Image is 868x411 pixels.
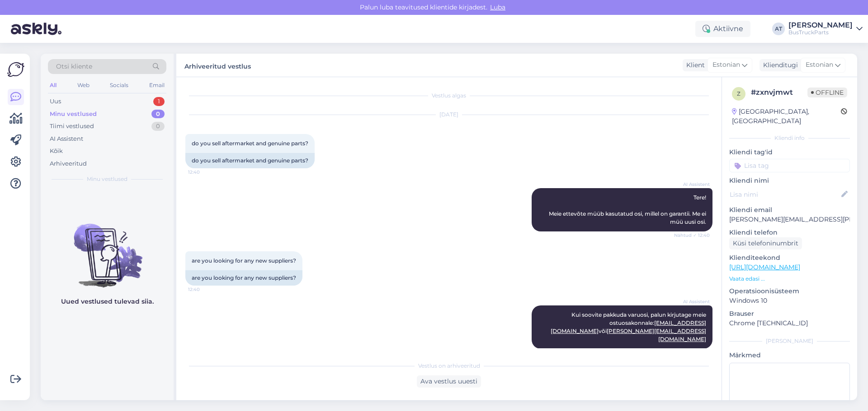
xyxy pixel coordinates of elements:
div: Kliendi info [729,134,850,142]
span: Estonian [712,60,740,70]
div: AT [772,23,785,35]
div: Minu vestlused [50,110,97,119]
p: Kliendi telefon [729,228,850,237]
div: # zxnvjmwt [751,87,807,98]
span: Minu vestlused [87,175,127,183]
div: Kõik [50,147,63,156]
p: Chrome [TECHNICAL_ID] [729,319,850,328]
span: AI Assistent [676,298,710,305]
span: 12:40 [188,169,222,175]
p: Klienditeekond [729,253,850,263]
div: 1 [153,97,165,106]
div: Küsi telefoninumbrit [729,237,802,249]
a: [PERSON_NAME][EMAIL_ADDRESS][DOMAIN_NAME] [607,328,706,342]
span: Otsi kliente [56,62,92,71]
span: are you looking for any new suppliers? [192,257,296,264]
div: [DATE] [185,111,712,119]
p: Märkmed [729,351,850,360]
p: Brauser [729,309,850,319]
div: Uus [50,97,61,106]
p: Kliendi email [729,205,850,215]
label: Arhiveeritud vestlus [184,59,251,71]
div: 0 [151,110,165,119]
span: z [737,90,741,97]
span: Kui soovite pakkuda varuosi, palun kirjutage meie ostuosakonnale: või [551,311,708,342]
span: Estonian [806,60,833,70]
span: do you sell aftermarket and genuine parts? [192,140,308,147]
div: Email [147,79,166,91]
div: are you looking for any new suppliers? [185,270,302,286]
img: No chats [41,208,174,289]
div: All [48,79,58,91]
div: Aktiivne [695,21,750,37]
input: Lisa nimi [730,189,840,199]
div: [PERSON_NAME] [788,22,853,29]
a: [URL][DOMAIN_NAME] [729,263,800,271]
div: AI Assistent [50,134,83,143]
img: Askly Logo [7,61,24,78]
div: Tiimi vestlused [50,122,94,131]
span: Offline [807,88,847,97]
div: Ava vestlus uuesti [417,375,481,388]
div: do you sell aftermarket and genuine parts? [185,153,315,168]
p: [PERSON_NAME][EMAIL_ADDRESS][PERSON_NAME][DOMAIN_NAME] [729,215,850,224]
div: Arhiveeritud [50,159,87,168]
span: Nähtud ✓ 12:40 [674,232,710,239]
div: Web [75,79,91,91]
div: Vestlus algas [185,92,712,100]
div: [PERSON_NAME] [729,337,850,345]
p: Operatsioonisüsteem [729,286,850,296]
div: BusTruckParts [788,29,853,36]
div: Klient [683,60,705,70]
p: Uued vestlused tulevad siia. [61,297,154,306]
p: Windows 10 [729,296,850,305]
div: 0 [151,122,165,131]
p: Kliendi nimi [729,176,850,185]
span: AI Assistent [676,181,710,188]
div: Socials [108,79,130,91]
div: Klienditugi [759,60,798,70]
span: Luba [487,3,508,11]
span: 12:40 [188,286,222,293]
span: Vestlus on arhiveeritud [418,362,480,370]
p: Vaata edasi ... [729,275,850,283]
a: [PERSON_NAME]BusTruckParts [788,22,863,36]
input: Lisa tag [729,159,850,172]
p: Kliendi tag'id [729,148,850,157]
div: [GEOGRAPHIC_DATA], [GEOGRAPHIC_DATA] [732,107,841,126]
